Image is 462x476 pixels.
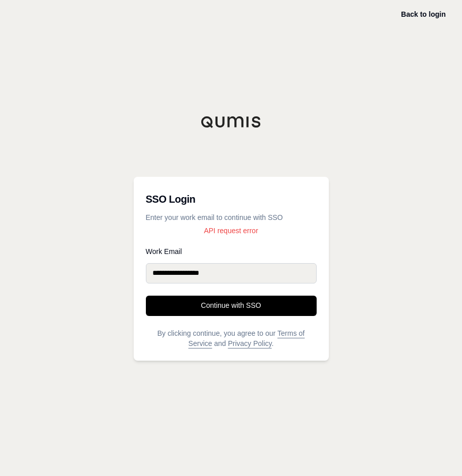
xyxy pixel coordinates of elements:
p: API request error [146,226,317,236]
a: Back to login [401,10,446,18]
label: Work Email [146,248,317,255]
a: Terms of Service [189,329,305,347]
img: Qumis [201,116,262,128]
p: By clicking continue, you agree to our and . [146,328,317,348]
button: Continue with SSO [146,296,317,316]
a: Privacy Policy [228,339,271,347]
h3: SSO Login [146,189,317,209]
p: Enter your work email to continue with SSO [146,212,317,223]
